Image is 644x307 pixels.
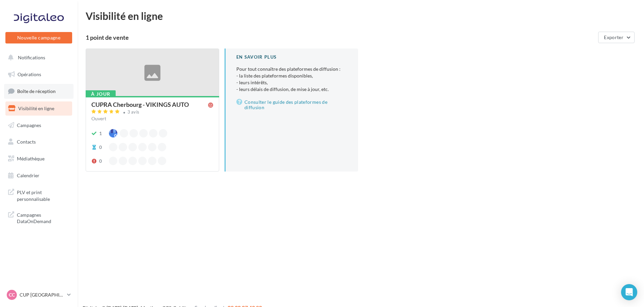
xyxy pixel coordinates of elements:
p: CUP [GEOGRAPHIC_DATA] [20,291,64,298]
div: 1 point de vente [86,34,595,40]
div: Visibilité en ligne [86,11,636,21]
div: 1 [99,130,102,137]
a: Campagnes DataOnDemand [4,208,74,227]
a: Visibilité en ligne [4,101,74,116]
div: CUPRA Cherbourg - VIKINGS AUTO [91,101,189,108]
li: - leurs intérêts, [236,79,347,86]
span: Calendrier [17,173,39,178]
span: PLV et print personnalisable [17,188,69,202]
button: Notifications [4,51,71,65]
a: Calendrier [4,168,74,183]
span: Visibilité en ligne [18,105,54,111]
a: PLV et print personnalisable [4,185,74,205]
span: Campagnes DataOnDemand [17,210,69,225]
a: Contacts [4,135,74,149]
span: Exporter [604,34,623,40]
a: CC CUP [GEOGRAPHIC_DATA] [5,288,72,301]
a: Médiathèque [4,152,74,166]
div: En savoir plus [236,54,347,60]
button: Exporter [598,32,635,43]
span: Campagnes [17,122,41,128]
span: Notifications [18,55,45,60]
span: Médiathèque [17,156,45,161]
div: 0 [99,158,102,164]
span: Boîte de réception [17,88,56,94]
a: 3 avis [91,109,213,117]
a: Consulter le guide des plateformes de diffusion [236,98,347,112]
div: 0 [99,144,102,151]
span: Opérations [18,71,41,77]
p: Pour tout connaître des plateformes de diffusion : [236,66,347,93]
li: - la liste des plateformes disponibles, [236,72,347,79]
a: Opérations [4,67,74,82]
a: Boîte de réception [4,84,74,98]
span: Ouvert [91,116,106,121]
span: CC [9,291,15,298]
button: Nouvelle campagne [5,32,72,43]
div: À jour [86,90,116,98]
div: 3 avis [127,110,140,114]
a: Campagnes [4,118,74,132]
li: - leurs délais de diffusion, de mise à jour, etc. [236,86,347,93]
span: Contacts [17,139,36,145]
div: Open Intercom Messenger [621,284,637,300]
